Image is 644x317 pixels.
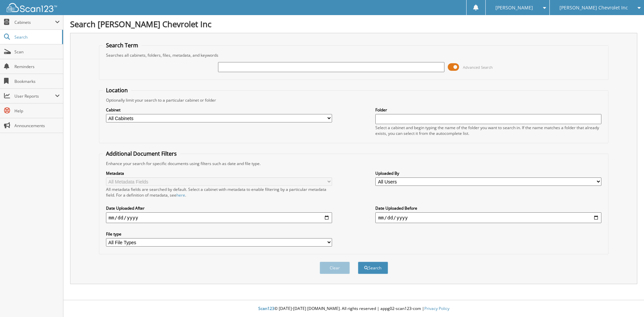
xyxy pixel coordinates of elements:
[106,212,332,223] input: start
[103,87,131,94] legend: Location
[106,107,332,113] label: Cabinet
[14,78,60,84] span: Bookmarks
[14,123,60,128] span: Announcements
[358,262,388,274] button: Search
[103,161,605,166] div: Enhance your search for specific documents using filters such as date and file type.
[63,301,644,317] div: © [DATE]-[DATE] [DOMAIN_NAME]. All rights reserved | appg02-scan123-com |
[375,170,601,176] label: Uploaded By
[106,205,332,211] label: Date Uploaded After
[14,64,60,69] span: Reminders
[7,3,57,12] img: scan123-logo-white.svg
[375,205,601,211] label: Date Uploaded Before
[14,93,55,99] span: User Reports
[106,231,332,237] label: File type
[103,42,142,49] legend: Search Term
[375,125,601,136] div: Select a cabinet and begin typing the name of the folder you want to search in. If the name match...
[424,306,449,311] a: Privacy Policy
[106,187,332,198] div: All metadata fields are searched by default. Select a cabinet with metadata to enable filtering b...
[375,107,601,113] label: Folder
[258,306,274,311] span: Scan123
[14,49,60,55] span: Scan
[495,6,533,10] span: [PERSON_NAME]
[106,170,332,176] label: Metadata
[14,34,59,40] span: Search
[103,150,180,157] legend: Additional Document Filters
[103,52,605,58] div: Searches all cabinets, folders, files, metadata, and keywords
[14,108,60,114] span: Help
[559,6,628,10] span: [PERSON_NAME] Chevrolet Inc
[70,18,637,30] h1: Search [PERSON_NAME] Chevrolet Inc
[103,97,605,103] div: Optionally limit your search to a particular cabinet or folder
[463,65,493,70] span: Advanced Search
[176,192,185,198] a: here
[320,262,350,274] button: Clear
[14,19,55,25] span: Cabinets
[375,212,601,223] input: end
